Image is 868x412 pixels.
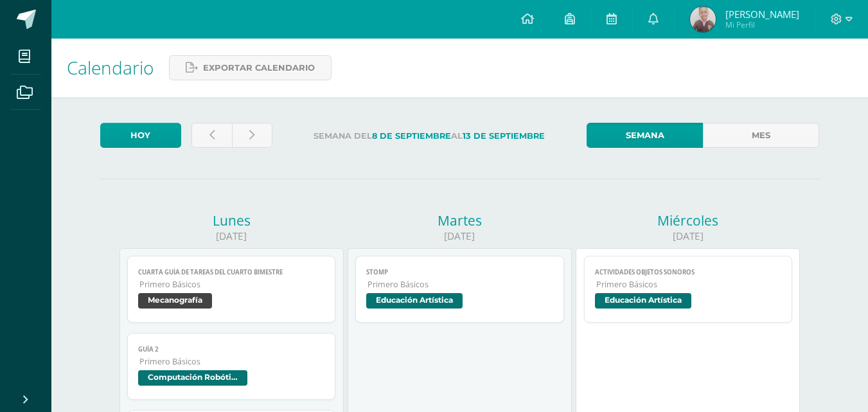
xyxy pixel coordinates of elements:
span: Primero Básicos [368,279,553,290]
span: Educación Artística [595,293,691,309]
a: Hoy [100,123,181,148]
div: Lunes [120,211,344,229]
span: CUARTA GUÍA DE TAREAS DEL CUARTO BIMESTRE [138,268,325,276]
img: c7e5a65925738025eb22ed15e340f2f3.png [690,6,716,32]
div: Miércoles [576,211,800,229]
a: StompPrimero BásicosEducación Artística [355,256,564,323]
span: Calendario [67,55,154,80]
span: Primero Básicos [139,279,325,290]
div: Martes [348,211,572,229]
div: [DATE] [576,229,800,243]
span: Mecanografía [138,293,212,309]
span: Computación Robótica [138,370,247,386]
a: Mes [703,123,819,148]
a: Actividades Objetos sonorosPrimero BásicosEducación Artística [584,256,793,323]
span: [PERSON_NAME] [725,8,799,21]
a: Exportar calendario [169,55,332,80]
div: [DATE] [120,229,344,243]
a: Semana [587,123,703,148]
span: Exportar calendario [203,56,315,80]
label: Semana del al [283,123,576,149]
strong: 13 de Septiembre [463,131,545,141]
span: Primero Básicos [596,279,782,290]
span: Educación Artística [366,293,463,309]
span: Guía 2 [138,345,325,354]
span: Stomp [366,268,553,276]
a: Guía 2Primero BásicosComputación Robótica [127,333,336,400]
strong: 8 de Septiembre [372,131,451,141]
div: [DATE] [348,229,572,243]
span: Mi Perfil [725,19,799,30]
span: Actividades Objetos sonoros [595,268,782,276]
a: CUARTA GUÍA DE TAREAS DEL CUARTO BIMESTREPrimero BásicosMecanografía [127,256,336,323]
span: Primero Básicos [139,356,325,367]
